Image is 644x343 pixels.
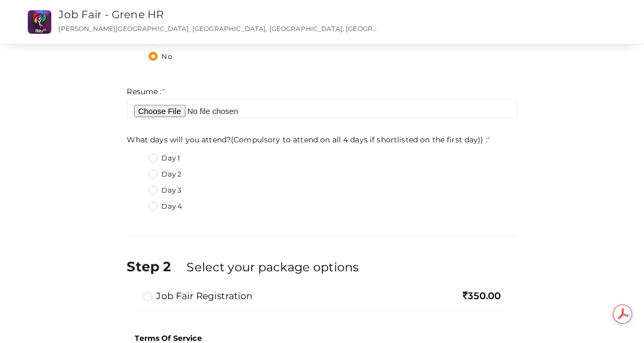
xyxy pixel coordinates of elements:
[149,185,182,196] label: Day 3
[127,134,491,145] label: What days will you attend?(Compulsory to attend on all 4 days if shortlisted on the first day)) :
[149,169,182,180] label: Day 2
[28,10,51,34] img: CS2O7UHK_small.png
[463,290,501,302] span: 350.00
[59,24,381,33] p: [PERSON_NAME][GEOGRAPHIC_DATA], [GEOGRAPHIC_DATA], [GEOGRAPHIC_DATA], [GEOGRAPHIC_DATA], [GEOGRAP...
[149,153,181,164] label: Day 1
[59,8,164,21] a: Job Fair - Grene HR
[143,289,253,302] label: Job Fair Registration
[149,201,183,212] label: Day 4
[187,258,359,276] label: Select your package options
[127,86,165,97] label: Resume :
[149,51,172,62] label: No
[127,257,185,276] label: Step 2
